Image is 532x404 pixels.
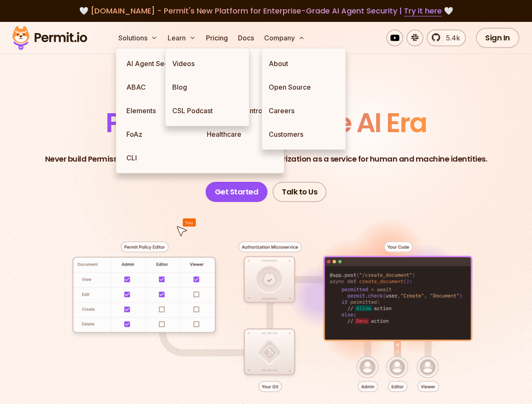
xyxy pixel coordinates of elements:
[261,29,308,46] button: Company
[91,5,442,16] span: [DOMAIN_NAME] - Permit's New Platform for Enterprise-Grade AI Agent Security |
[427,29,466,46] a: 5.4k
[164,29,199,46] button: Learn
[120,99,200,122] a: Elements
[166,52,249,75] a: Videos
[166,99,249,122] a: CSL Podcast
[262,122,345,146] a: Customers
[166,75,249,99] a: Blog
[120,146,200,170] a: CLI
[262,52,345,75] a: About
[441,33,460,43] span: 5.4k
[45,153,487,165] p: Never build Permissions again. Zero-latency fine-grained authorization as a service for human and...
[206,182,268,202] a: Get Started
[235,29,257,46] a: Docs
[120,75,200,99] a: ABAC
[203,29,231,46] a: Pricing
[8,24,91,52] img: Permit logo
[262,75,345,99] a: Open Source
[115,29,161,46] button: Solutions
[476,28,519,48] a: Sign In
[120,122,200,146] a: FoAz
[120,52,200,75] a: AI Agent Security
[404,5,442,16] a: Try it here
[20,5,512,17] div: 🤍 🤍
[106,104,427,141] span: Permissions for The AI Era
[262,99,345,122] a: Careers
[200,122,281,146] a: Healthcare
[273,182,326,202] a: Talk to Us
